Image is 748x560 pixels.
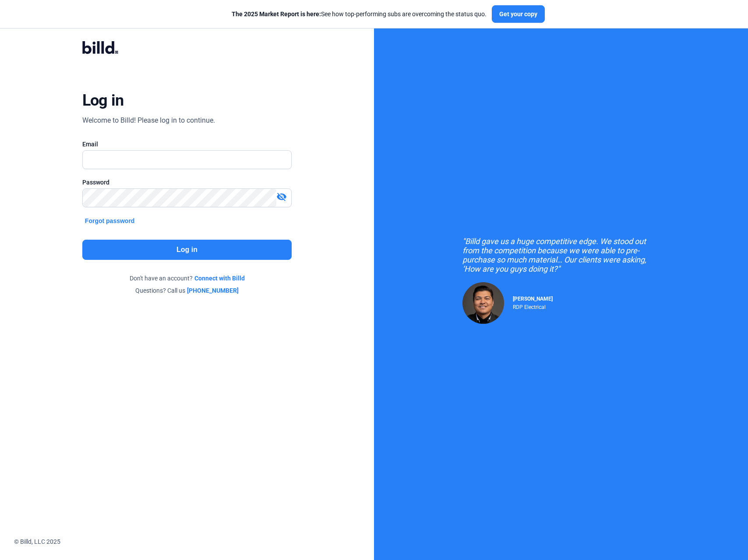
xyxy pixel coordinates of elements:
mat-icon: visibility_off [276,191,287,202]
div: Password [82,178,292,187]
button: Get your copy [492,5,545,23]
div: RDP Electrical [513,302,553,310]
img: Raul Pacheco [462,282,504,324]
span: [PERSON_NAME] [513,296,553,302]
div: Email [82,140,292,149]
div: Don't have an account? [82,274,292,283]
span: The 2025 Market Report is here: [232,11,321,18]
div: Questions? Call us [82,286,292,295]
button: Forgot password [82,216,138,226]
div: Welcome to Billd! Please log in to continue. [82,115,215,126]
a: [PHONE_NUMBER] [187,286,239,295]
div: Log in [82,91,124,110]
a: Connect with Billd [194,274,245,283]
button: Log in [82,240,292,260]
div: "Billd gave us a huge competitive edge. We stood out from the competition because we were able to... [462,237,660,273]
div: See how top-performing subs are overcoming the status quo. [232,10,487,18]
